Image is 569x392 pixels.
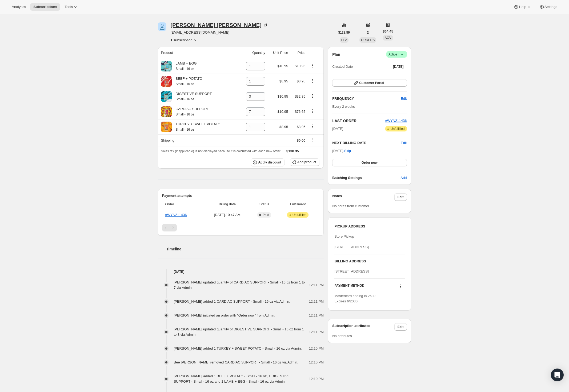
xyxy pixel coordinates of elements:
[394,323,407,331] button: Edit
[388,52,405,57] span: Active
[332,52,340,57] h2: Plan
[341,147,354,155] button: Skip
[258,160,281,165] span: Apply discount
[171,22,268,28] div: [PERSON_NAME] [PERSON_NAME]
[401,96,407,101] span: Edit
[536,3,560,11] button: Settings
[172,61,197,71] div: LAMB + EGG
[176,82,194,86] small: Small - 16 oz
[176,128,194,131] small: Small - 16 oz
[338,30,350,35] span: $128.89
[332,193,394,201] h3: Notes
[172,91,212,102] div: DIGESTIVE SUPPORT
[278,94,288,98] span: $10.95
[309,282,324,288] span: 12:11 PM
[174,313,275,317] span: [PERSON_NAME] initiated an order with "Order now" from Admin.
[65,5,73,9] span: Tools
[391,127,405,131] span: Unfulfilled
[332,159,407,166] button: Order now
[162,193,320,198] h2: Payment attempts
[332,79,407,87] button: Customer Portal
[161,91,172,102] img: product img
[161,76,172,87] img: product img
[332,96,401,101] h2: FREQUENCY
[332,118,385,123] h2: LAST ORDER
[362,161,378,165] span: Order now
[332,149,351,153] span: [DATE] ·
[334,259,404,264] h3: BILLING ADDRESS
[279,125,288,129] span: $8.95
[9,3,29,11] button: Analytics
[176,97,194,101] small: Small - 16 oz
[158,47,239,59] th: Product
[332,204,369,208] span: No notes from customer
[161,106,172,117] img: product img
[359,81,384,85] span: Customer Portal
[292,213,307,217] span: Unfulfilled
[158,134,239,146] th: Shipping
[334,234,369,249] span: Store Pickup [STREET_ADDRESS]
[519,5,526,9] span: Help
[400,175,407,181] span: Add
[279,79,288,83] span: $8.95
[176,113,194,116] small: Small - 16 oz
[176,67,194,71] small: Small - 16 oz
[174,299,290,303] span: [PERSON_NAME] added 1 CARDIAC SUPPORT - Small - 16 oz via Admin.
[172,122,221,132] div: TURKEY + SWEET POTATO
[279,202,316,207] span: Fulfillment
[334,269,369,273] span: [STREET_ADDRESS]
[384,36,391,40] span: AOV
[278,64,288,68] span: $10.95
[393,65,404,69] span: [DATE]
[161,122,172,132] img: product img
[332,105,355,109] span: Every 2 weeks
[335,29,353,36] button: $128.89
[341,38,347,42] span: LTV
[364,29,372,36] button: 2
[361,38,375,42] span: ORDERS
[332,64,353,69] span: Created Date
[334,224,404,229] h3: PICKUP ADDRESS
[308,123,317,129] button: Product actions
[295,110,306,114] span: $76.65
[510,3,535,11] button: Help
[309,376,324,382] span: 12:10 PM
[308,78,317,84] button: Product actions
[390,63,407,70] button: [DATE]
[162,224,320,231] nav: Pagination
[334,294,375,303] span: Mastercard ending in 2639 Expires 6/2030
[174,374,290,383] span: [PERSON_NAME] added 1 BEEF + POTATO - Small - 16 oz, 1 DIGESTIVE SUPPORT - Small - 16 oz and 1 LA...
[309,346,324,351] span: 12:10 PM
[297,138,306,142] span: $0.00
[171,37,198,43] button: Product actions
[334,283,364,291] h3: PAYMENT METHOD
[398,94,410,103] button: Edit
[332,126,343,131] span: [DATE]
[278,110,288,114] span: $10.95
[263,213,269,217] span: Paid
[238,47,267,59] th: Quantity
[297,79,306,83] span: $8.95
[205,212,249,218] span: [DATE] · 10:47 AM
[401,140,407,146] button: Edit
[61,3,81,11] button: Tools
[33,5,57,9] span: Subscriptions
[297,160,316,164] span: Add product
[398,195,404,199] span: Edit
[544,5,557,9] span: Settings
[332,175,400,181] h6: Batching Settings
[165,213,187,217] a: #WYN211436
[332,140,401,146] h2: NEXT BILLING DATE
[158,269,324,274] h4: [DATE]
[308,93,317,99] button: Product actions
[267,47,290,59] th: Unit Price
[171,30,268,35] span: [EMAIL_ADDRESS][DOMAIN_NAME]
[308,108,317,114] button: Product actions
[398,52,399,57] span: |
[394,193,407,201] button: Edit
[205,202,249,207] span: Billing date
[309,329,324,335] span: 12:11 PM
[309,313,324,318] span: 12:11 PM
[286,149,299,153] span: $138.35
